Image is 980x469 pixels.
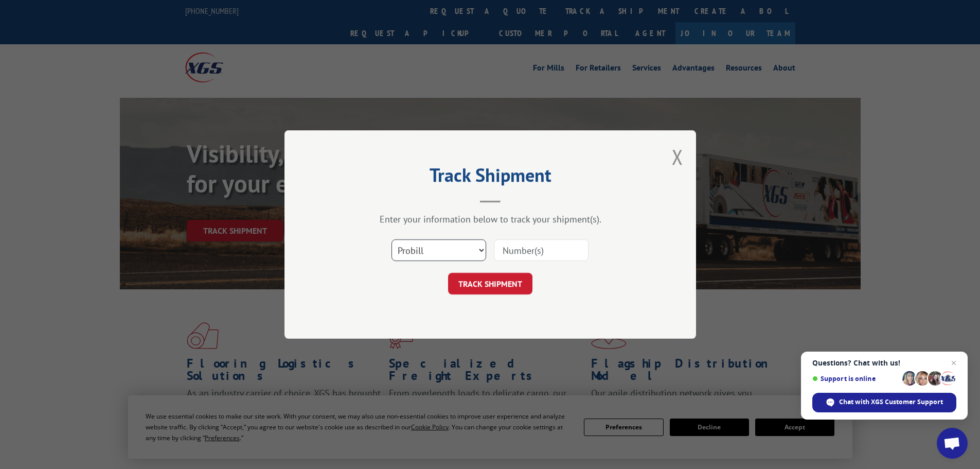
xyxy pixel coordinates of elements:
[812,359,956,367] span: Questions? Chat with us!
[948,357,960,369] span: Close chat
[812,393,956,412] div: Chat with XGS Customer Support
[839,397,943,407] span: Chat with XGS Customer Support
[812,375,899,383] span: Support is online
[336,213,645,225] div: Enter your information below to track your shipment(s).
[448,273,532,294] button: TRACK SHIPMENT
[672,143,683,170] button: Close modal
[494,239,589,261] input: Number(s)
[937,428,968,459] div: Open chat
[336,168,645,187] h2: Track Shipment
